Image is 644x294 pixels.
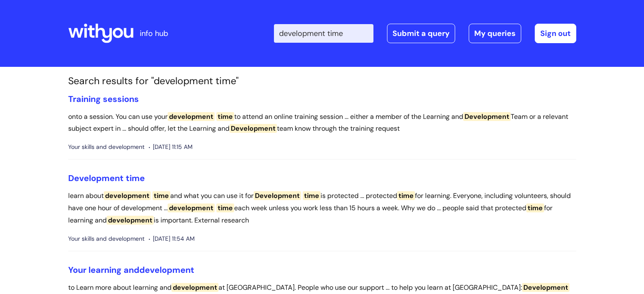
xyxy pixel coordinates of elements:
[303,191,321,200] span: time
[68,190,576,226] p: learn about and what you can use it for is protected ... protected for learning. Everyone, includ...
[149,142,193,152] span: [DATE] 11:15 AM
[68,111,576,135] p: onto a session. You can use your to attend an online training session ... either a member of the ...
[68,264,194,275] a: Your learning anddevelopment
[526,203,544,212] span: time
[149,234,195,244] span: [DATE] 11:54 AM
[152,191,170,200] span: time
[168,203,215,212] span: development
[171,283,218,292] span: development
[469,24,521,43] a: My queries
[254,191,301,200] span: Development
[68,234,144,244] span: Your skills and development
[274,24,576,43] div: | -
[397,191,415,200] span: time
[216,112,234,121] span: time
[168,112,215,121] span: development
[68,93,139,104] a: Training sessions
[216,203,234,212] span: time
[229,124,277,133] span: Development
[139,264,194,275] span: development
[68,142,144,152] span: Your skills and development
[68,75,576,87] h1: Search results for "development time"
[68,173,145,184] a: Development time
[68,173,124,184] span: Development
[107,216,154,225] span: development
[522,283,569,292] span: Development
[274,24,373,43] input: Search
[126,173,145,184] span: time
[463,112,511,121] span: Development
[387,24,455,43] a: Submit a query
[104,191,151,200] span: development
[535,24,576,43] a: Sign out
[140,27,168,40] p: info hub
